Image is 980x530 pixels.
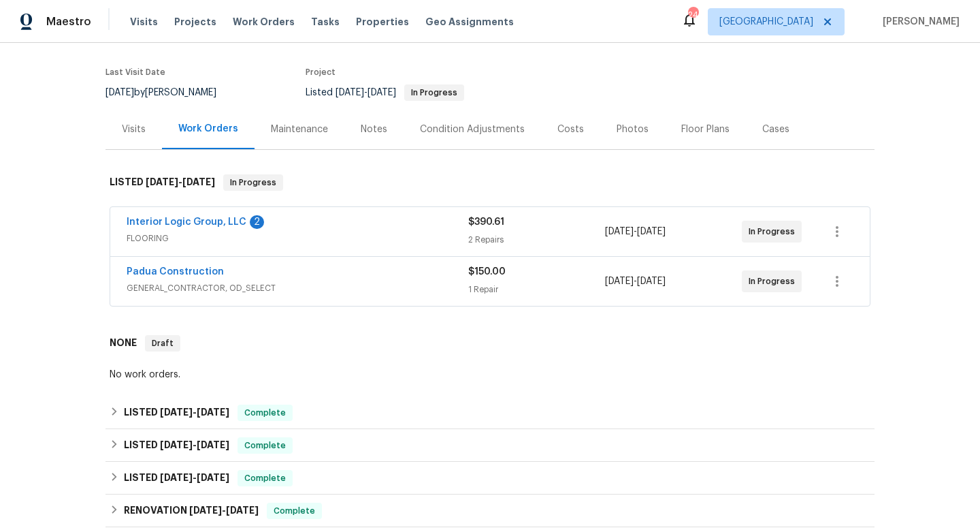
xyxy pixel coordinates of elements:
[356,15,409,29] span: Properties
[127,267,224,277] a: Padua Construction
[617,123,649,136] div: Photos
[189,505,222,515] span: [DATE]
[468,267,506,277] span: $150.00
[160,473,193,482] span: [DATE]
[124,405,229,421] h6: LISTED
[406,89,463,97] span: In Progress
[468,233,605,247] div: 2 Repairs
[127,232,468,245] span: FLOORING
[178,122,238,136] div: Work Orders
[122,123,146,136] div: Visits
[749,225,800,238] span: In Progress
[146,177,178,187] span: [DATE]
[146,337,179,350] span: Draft
[189,505,259,515] span: -
[105,462,875,495] div: LISTED [DATE]-[DATE]Complete
[197,407,229,417] span: [DATE]
[239,439,291,452] span: Complete
[105,429,875,462] div: LISTED [DATE]-[DATE]Complete
[311,17,340,27] span: Tasks
[130,15,158,29] span: Visits
[105,396,875,429] div: LISTED [DATE]-[DATE]Complete
[336,88,364,97] span: [DATE]
[268,504,321,518] span: Complete
[762,123,789,136] div: Cases
[719,15,813,29] span: [GEOGRAPHIC_DATA]
[749,275,800,288] span: In Progress
[160,473,229,482] span: -
[557,123,584,136] div: Costs
[197,440,229,450] span: [DATE]
[160,407,193,417] span: [DATE]
[250,215,264,229] div: 2
[605,225,666,238] span: -
[367,88,396,97] span: [DATE]
[110,368,870,381] div: No work orders.
[239,406,291,420] span: Complete
[605,275,666,288] span: -
[124,437,229,454] h6: LISTED
[306,68,336,76] span: Project
[225,176,282,189] span: In Progress
[110,174,215,191] h6: LISTED
[239,471,291,485] span: Complete
[468,217,504,227] span: $390.61
[637,277,666,286] span: [DATE]
[306,88,464,97] span: Listed
[361,123,387,136] div: Notes
[160,440,229,450] span: -
[681,123,730,136] div: Floor Plans
[105,88,134,97] span: [DATE]
[688,8,698,22] div: 24
[160,407,229,417] span: -
[197,473,229,482] span: [DATE]
[160,440,193,450] span: [DATE]
[425,15,514,29] span: Geo Assignments
[605,227,634,236] span: [DATE]
[605,277,634,286] span: [DATE]
[233,15,295,29] span: Work Orders
[420,123,525,136] div: Condition Adjustments
[877,15,960,29] span: [PERSON_NAME]
[46,15,91,29] span: Maestro
[174,15,216,29] span: Projects
[105,322,875,365] div: NONE Draft
[105,84,233,101] div: by [PERSON_NAME]
[124,470,229,486] h6: LISTED
[271,123,328,136] div: Maintenance
[124,503,259,519] h6: RENOVATION
[105,495,875,527] div: RENOVATION [DATE]-[DATE]Complete
[336,88,396,97] span: -
[182,177,215,187] span: [DATE]
[110,335,137,352] h6: NONE
[105,68,165,76] span: Last Visit Date
[468,283,605,296] div: 1 Repair
[127,281,468,295] span: GENERAL_CONTRACTOR, OD_SELECT
[637,227,666,236] span: [DATE]
[226,505,259,515] span: [DATE]
[105,161,875,204] div: LISTED [DATE]-[DATE]In Progress
[146,177,215,187] span: -
[127,217,246,227] a: Interior Logic Group, LLC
